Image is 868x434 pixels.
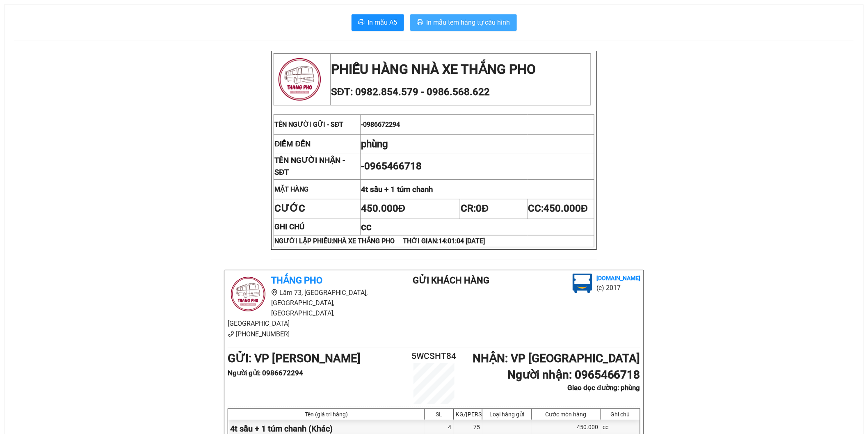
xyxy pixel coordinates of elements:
[427,411,451,418] div: SL
[568,384,640,392] b: Giao dọc đường: phùng
[361,138,388,150] span: phùng
[461,203,489,214] span: CR:
[228,369,303,377] b: Người gửi : 0986672294
[274,139,311,148] strong: ĐIỂM ĐẾN
[473,352,640,365] b: NHẬN : VP [GEOGRAPHIC_DATA]
[456,411,480,418] div: KG/[PERSON_NAME]
[427,17,510,27] span: In mẫu tem hàng tự cấu hình
[274,185,308,193] strong: MẶT HÀNG
[364,160,422,172] span: 0965466718
[271,289,278,296] span: environment
[361,121,400,128] span: -
[544,203,588,214] span: 450.000Đ
[230,411,423,418] div: Tên (giá trị hàng)
[484,411,529,418] div: Loại hàng gửi
[417,19,423,27] span: printer
[274,222,304,231] strong: GHI CHÚ
[333,237,485,245] span: NHÀ XE THẮNG PHO THỜI GIAN:
[363,121,400,128] span: 0986672294
[413,275,490,286] b: Gửi khách hàng
[410,14,517,31] button: printerIn mẫu tem hàng tự cấu hình
[528,203,588,214] span: CC:
[596,275,640,281] b: [DOMAIN_NAME]
[352,14,404,31] button: printerIn mẫu A5
[507,368,640,381] b: Người nhận : 0965466718
[274,203,305,214] strong: CƯỚC
[228,329,380,339] li: [PHONE_NUMBER]
[271,275,322,286] b: Thắng Pho
[596,283,640,293] li: (c) 2017
[274,237,485,245] strong: NGƯỜI LẬP PHIẾU:
[228,274,269,315] img: logo.jpg
[439,237,485,245] span: 14:01:04 [DATE]
[573,274,592,293] img: logo.jpg
[228,352,361,365] b: GỬI : VP [PERSON_NAME]
[274,121,344,128] span: TÊN NGƯỜI GỬI - SĐT
[331,62,536,77] strong: PHIẾU HÀNG NHÀ XE THẮNG PHO
[274,54,325,105] img: logo
[534,411,598,418] div: Cước món hàng
[476,203,489,214] span: 0Đ
[331,86,490,98] span: SĐT: 0982.854.579 - 0986.568.622
[228,331,234,337] span: phone
[400,349,468,363] h2: 5WCSHT84
[361,185,433,194] span: 4t sầu + 1 túm chanh
[603,411,638,418] div: Ghi chú
[228,288,380,329] li: Lâm 73, [GEOGRAPHIC_DATA], [GEOGRAPHIC_DATA], [GEOGRAPHIC_DATA], [GEOGRAPHIC_DATA]
[361,160,422,172] span: -
[358,19,365,27] span: printer
[361,221,372,233] span: cc
[274,156,345,177] strong: TÊN NGƯỜI NHẬN - SĐT
[361,203,405,214] span: 450.000Đ
[368,17,397,27] span: In mẫu A5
